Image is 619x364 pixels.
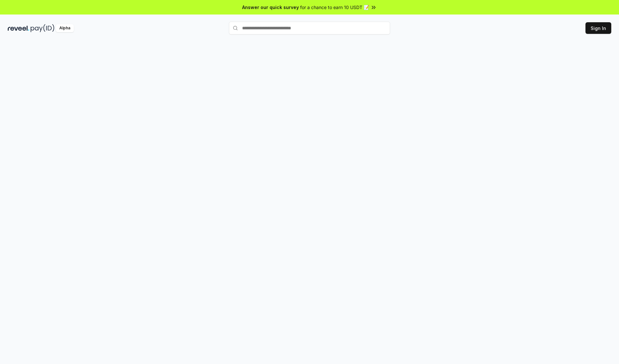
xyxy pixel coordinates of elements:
img: reveel_dark [8,24,29,32]
span: for a chance to earn 10 USDT 📝 [300,4,369,11]
div: Alpha [56,24,74,32]
span: Answer our quick survey [242,4,299,11]
img: pay_id [31,24,54,32]
button: Sign In [585,22,611,34]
